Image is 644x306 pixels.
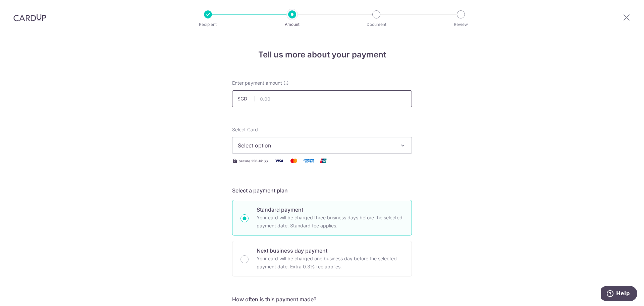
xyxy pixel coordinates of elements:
img: Union Pay [317,157,330,165]
span: Enter payment amount [232,80,282,86]
p: Document [352,21,401,28]
p: Amount [267,21,317,28]
span: Select option [238,141,394,149]
p: Your card will be charged one business day before the selected payment date. Extra 0.3% fee applies. [257,255,404,271]
iframe: Opens a widget where you can find more information [601,286,637,303]
h5: How often is this payment made? [232,295,412,303]
h5: Select a payment plan [232,186,412,194]
span: translation missing: en.payables.payment_networks.credit_card.summary.labels.select_card [232,127,258,132]
img: Visa [272,157,286,165]
img: CardUp [13,13,46,21]
span: Secure 256-bit SSL [239,158,270,164]
span: SGD [237,95,255,102]
p: Next business day payment [257,247,404,255]
img: American Express [302,157,315,165]
h4: Tell us more about your payment [232,49,412,61]
p: Recipient [183,21,233,28]
input: 0.00 [232,90,412,107]
img: Mastercard [287,157,301,165]
p: Your card will be charged three business days before the selected payment date. Standard fee appl... [257,214,404,230]
button: Select option [232,137,412,154]
p: Review [436,21,486,28]
p: Standard payment [257,206,404,214]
